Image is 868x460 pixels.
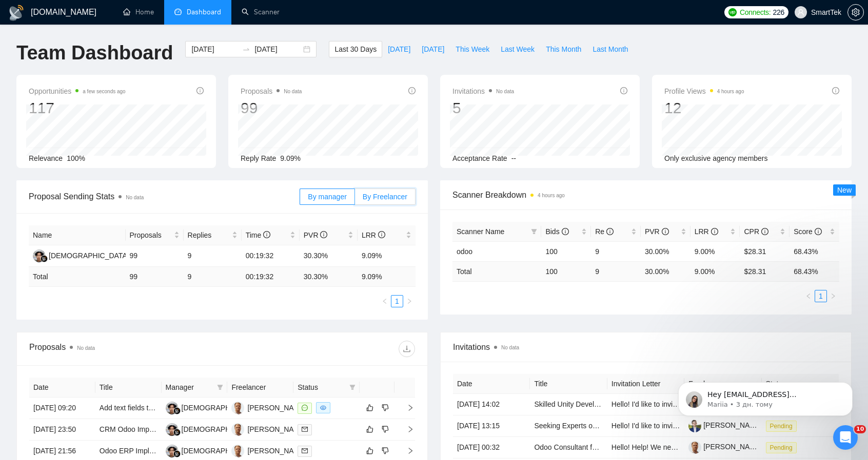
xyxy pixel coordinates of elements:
[688,443,762,451] a: [PERSON_NAME]
[815,228,822,235] span: info-circle
[182,402,321,413] div: [DEMOGRAPHIC_DATA][PERSON_NAME]
[378,231,385,238] span: info-circle
[347,380,358,395] span: filter
[298,382,345,393] span: Status
[329,41,382,57] button: Last 30 Days
[399,447,414,454] span: right
[349,384,356,390] span: filter
[495,41,540,57] button: Last Week
[695,227,718,236] span: LRR
[166,382,213,393] span: Manager
[126,267,184,287] td: 99
[382,447,389,455] span: dislike
[606,228,614,235] span: info-circle
[422,44,444,55] span: [DATE]
[247,424,306,435] div: [PERSON_NAME]
[242,8,280,16] a: searchScanner
[184,225,242,245] th: Replies
[641,241,691,261] td: 30.00%
[453,437,530,458] td: [DATE] 00:32
[728,8,737,16] img: upwork-logo.png
[534,443,702,451] a: Odoo Consultant for Help Desk and Website Support
[382,298,388,304] span: left
[452,261,541,281] td: Total
[95,419,162,441] td: CRM Odoo Implementation
[833,425,858,450] iframe: Intercom live chat
[29,267,126,287] td: Total
[247,445,306,456] div: [PERSON_NAME]
[501,44,535,55] span: Last Week
[366,404,373,412] span: like
[29,190,300,203] span: Proposal Sending Stats
[29,98,126,118] div: 117
[529,224,539,239] span: filter
[591,241,641,261] td: 9
[587,41,634,57] button: Last Month
[663,361,868,432] iframe: Intercom notifications повідомлення
[242,267,300,287] td: 00:19:32
[591,261,641,281] td: 9
[29,154,63,162] span: Relevance
[452,85,514,97] span: Invitations
[399,345,415,353] span: download
[174,8,182,15] span: dashboard
[162,378,228,398] th: Manager
[773,7,784,18] span: 226
[166,423,179,436] img: MZ
[130,229,172,241] span: Proposals
[188,229,230,241] span: Replies
[511,154,516,162] span: --
[29,398,95,419] td: [DATE] 09:20
[33,251,188,259] a: MZ[DEMOGRAPHIC_DATA][PERSON_NAME]
[452,98,514,118] div: 5
[382,404,389,412] span: dislike
[379,423,391,435] button: dislike
[452,189,839,201] span: Scanner Breakdown
[832,87,839,94] span: info-circle
[761,228,768,235] span: info-circle
[530,437,607,458] td: Odoo Consultant for Help Desk and Website Support
[827,290,839,302] button: right
[595,227,614,236] span: Re
[364,423,376,435] button: like
[847,8,864,16] a: setting
[241,98,302,118] div: 99
[854,425,866,433] span: 10
[231,423,244,436] img: YN
[184,267,242,287] td: 9
[83,89,125,94] time: a few seconds ago
[231,402,244,414] img: YN
[247,402,306,413] div: [PERSON_NAME]
[29,85,126,97] span: Opportunities
[302,448,308,454] span: mail
[100,425,187,433] a: CRM Odoo Implementation
[688,441,701,454] img: c1J14AIOA20xmX8cwGZQfx3sM7o4sWrQrzNpfHFfJUolIrzLxhnGIEIMDfYSy05zPC
[457,227,504,236] span: Scanner Name
[802,290,815,302] li: Previous Page
[358,245,416,267] td: 9.09%
[406,298,412,304] span: right
[496,89,514,94] span: No data
[797,9,804,16] span: user
[416,41,450,57] button: [DATE]
[379,295,391,307] li: Previous Page
[184,245,242,267] td: 9
[545,227,568,236] span: Bids
[382,425,389,433] span: dislike
[534,422,738,430] a: Seeking Experts on Manufacturing Drawing Tools – Paid Survey
[815,290,826,302] a: 1
[740,7,771,18] span: Connects:
[231,403,306,411] a: YN[PERSON_NAME]
[166,446,321,454] a: MZ[DEMOGRAPHIC_DATA][PERSON_NAME]
[827,290,839,302] li: Next Page
[173,407,181,414] img: gigradar-bm.png
[766,443,801,451] a: Pending
[231,445,244,457] img: YN
[453,415,530,437] td: [DATE] 13:15
[691,241,740,261] td: 9.00%
[815,290,827,302] li: 1
[740,261,790,281] td: $ 28.31
[740,241,790,261] td: $28.31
